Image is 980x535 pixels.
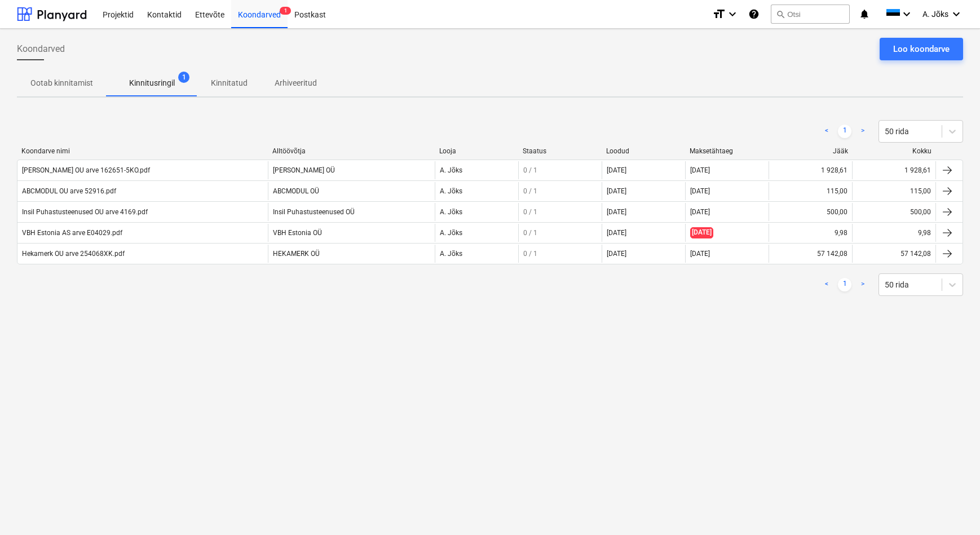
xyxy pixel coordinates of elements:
a: Page 1 is your current page [838,278,851,291]
div: [DATE] [607,229,626,237]
div: [DATE] [607,208,626,216]
i: format_size [712,7,726,21]
span: 0 / 1 [523,229,537,237]
i: keyboard_arrow_down [950,7,963,21]
div: Koondarve nimi [21,147,263,155]
span: 0 / 1 [523,166,537,174]
i: Abikeskus [748,7,760,21]
div: A. Jõks [435,224,518,242]
div: 115,00 [910,187,931,195]
span: search [776,10,785,19]
div: Loodud [606,147,681,155]
div: 500,00 [910,208,931,216]
div: A. Jõks [435,203,518,221]
a: Next page [856,125,869,138]
div: [DATE] [607,166,626,174]
span: 1 [280,7,291,15]
i: keyboard_arrow_down [900,7,913,21]
div: 57 142,08 [900,250,931,258]
div: [DATE] [607,250,626,258]
div: [PERSON_NAME] OÜ [268,161,435,179]
p: Ootab kinnitamist [30,77,93,89]
a: Page 1 is your current page [838,125,851,138]
span: 1 [178,72,189,83]
div: Maksetähtaeg [690,147,764,155]
div: VBH Estonia AS arve E04029.pdf [22,229,122,237]
button: Otsi [771,5,850,24]
div: [PERSON_NAME] OU arve 162651-5KO.pdf [22,166,150,174]
div: [DATE] [685,203,769,221]
span: 0 / 1 [523,208,537,216]
div: Alltöövõtja [272,147,430,155]
div: 115,00 [827,187,847,195]
div: 500,00 [827,208,847,216]
div: HEKAMERK OÜ [268,245,435,263]
p: Arhiveeritud [275,77,317,89]
div: [DATE] [607,187,626,195]
div: [DATE] [685,182,769,200]
iframe: Chat Widget [924,481,980,535]
a: Previous page [820,278,833,291]
div: 57 142,08 [817,250,847,258]
div: Hekamerk OU arve 254068XK.pdf [22,250,125,258]
p: Kinnitatud [211,77,248,89]
div: Jääk [774,147,848,155]
i: keyboard_arrow_down [726,7,739,21]
div: Insil Puhastusteenused OÜ [268,203,435,221]
a: Previous page [820,125,833,138]
span: Koondarved [17,42,65,56]
div: 9,98 [835,229,847,237]
div: ABCMODUL OÜ [268,182,435,200]
div: VBH Estonia OÜ [268,224,435,242]
div: 1 928,61 [904,166,931,174]
div: 9,98 [918,229,931,237]
span: 0 / 1 [523,250,537,258]
div: Looja [439,147,514,155]
div: [DATE] [685,245,769,263]
span: A. Jõks [922,10,948,19]
i: notifications [859,7,870,21]
div: Kokku [857,147,932,155]
div: Staatus [523,147,597,155]
p: Kinnitusringil [129,77,175,89]
div: A. Jõks [435,161,518,179]
div: A. Jõks [435,182,518,200]
div: [DATE] [685,161,769,179]
div: Loo koondarve [893,42,950,56]
div: A. Jõks [435,245,518,263]
div: 1 928,61 [821,166,847,174]
a: Next page [856,278,869,291]
div: Insil Puhastusteenused OU arve 4169.pdf [22,208,148,216]
span: [DATE] [690,227,713,238]
div: ABCMODUL OU arve 52916.pdf [22,187,116,195]
button: Loo koondarve [880,38,963,60]
span: 0 / 1 [523,187,537,195]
